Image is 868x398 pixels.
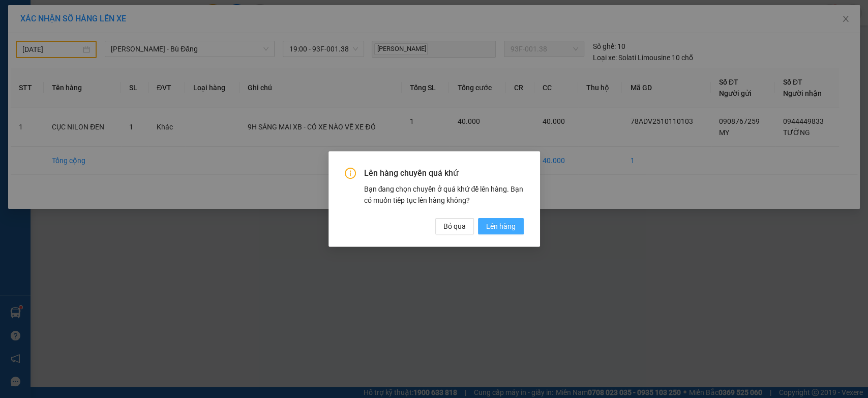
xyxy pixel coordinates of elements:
[443,221,466,232] span: Bỏ qua
[345,168,356,179] span: info-circle
[70,72,135,83] li: VP VP Lộc Ninh
[5,72,70,83] li: VP VP Quận 5
[364,168,524,179] span: Lên hàng chuyến quá khứ
[435,218,474,234] button: Bỏ qua
[486,221,516,232] span: Lên hàng
[364,183,524,206] div: Bạn đang chọn chuyến ở quá khứ để lên hàng. Bạn có muốn tiếp tục lên hàng không?
[5,5,147,60] li: [PERSON_NAME][GEOGRAPHIC_DATA]
[478,218,524,234] button: Lên hàng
